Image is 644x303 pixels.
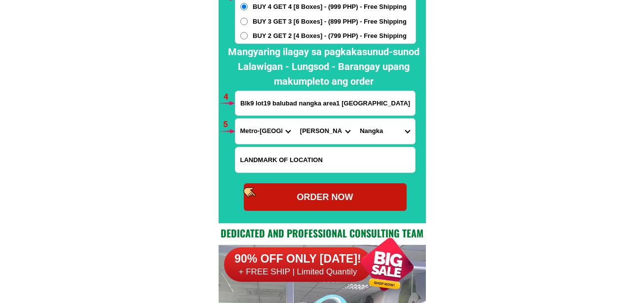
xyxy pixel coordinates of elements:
h6: + FREE SHIP | Limited Quantily [224,267,372,277]
input: Input address [235,91,415,115]
span: BUY 3 GET 3 [6 Boxes] - (899 PHP) - Free Shipping [253,17,407,27]
input: Input LANDMARKOFLOCATION [235,147,415,172]
span: BUY 4 GET 4 [8 Boxes] - (999 PHP) - Free Shipping [253,2,407,12]
h6: 5 [223,118,234,131]
select: Select commune [355,119,415,144]
select: Select province [235,119,295,144]
input: BUY 2 GET 2 [4 Boxes] - (799 PHP) - Free Shipping [240,32,248,39]
span: BUY 2 GET 2 [4 Boxes] - (799 PHP) - Free Shipping [253,31,407,41]
h6: 4 [224,91,235,103]
div: ORDER NOW [244,191,407,204]
h6: 90% OFF ONLY [DATE]! [224,252,372,267]
input: BUY 3 GET 3 [6 Boxes] - (899 PHP) - Free Shipping [240,18,248,25]
h2: Dedicated and professional consulting team [219,226,426,240]
h2: Mangyaring ilagay sa pagkakasunud-sunod Lalawigan - Lungsod - Barangay upang makumpleto ang order [222,44,425,89]
input: BUY 4 GET 4 [8 Boxes] - (999 PHP) - Free Shipping [240,3,248,10]
select: Select district [295,119,355,144]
